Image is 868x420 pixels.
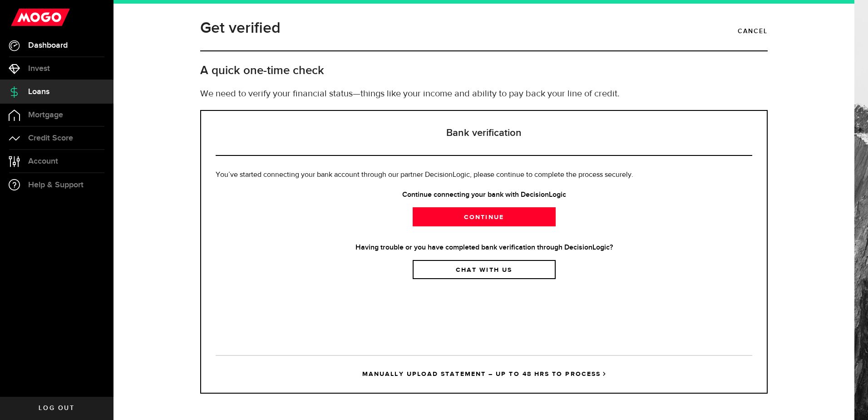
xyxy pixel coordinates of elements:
a: Chat with us [413,260,556,279]
span: You’ve started connecting your bank account through our partner DecisionLogic, please continue to... [216,171,633,179]
h1: Get verified [200,16,281,40]
strong: Having trouble or you have completed bank verification through DecisionLogic? [216,242,752,253]
h2: A quick one-time check [200,63,768,78]
span: Credit Score [28,134,73,142]
strong: Continue connecting your bank with DecisionLogic [216,190,752,200]
span: Dashboard [28,41,68,50]
span: Invest [28,65,50,73]
span: Account [28,157,58,165]
h3: Bank verification [216,111,752,156]
a: Continue [413,207,556,226]
p: We need to verify your financial status—things like your income and ability to pay back your line... [200,87,768,101]
span: Log out [39,405,74,411]
span: Loans [28,88,49,96]
span: Mortgage [28,111,63,119]
span: Help & Support [28,181,84,189]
